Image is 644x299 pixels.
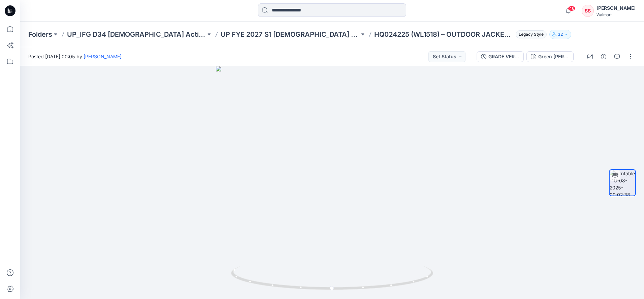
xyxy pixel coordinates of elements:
[84,54,122,59] a: [PERSON_NAME]
[221,30,359,39] a: UP FYE 2027 S1 [DEMOGRAPHIC_DATA] ACTIVE IFG
[558,31,563,38] p: 32
[28,53,122,60] span: Posted [DATE] 00:05 by
[597,4,636,12] div: [PERSON_NAME]
[598,51,609,62] button: Details
[526,51,574,62] button: Green [PERSON_NAME]
[582,5,594,17] div: SS
[516,30,547,38] span: Legacy Style
[610,170,635,196] img: turntable-19-08-2025-00:02:38
[597,12,636,17] div: Walmart
[549,30,571,39] button: 32
[568,6,575,11] span: 46
[513,30,547,39] button: Legacy Style
[28,30,52,39] a: Folders
[477,51,524,62] button: GRADE VERIFICATION
[374,30,513,39] p: HQ024225 (WL1518) – OUTDOOR JACKET_GRADE VERIFICATION
[67,30,206,39] a: UP_IFG D34 [DEMOGRAPHIC_DATA] Active
[538,53,569,60] div: Green [PERSON_NAME]
[488,53,519,60] div: GRADE VERIFICATION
